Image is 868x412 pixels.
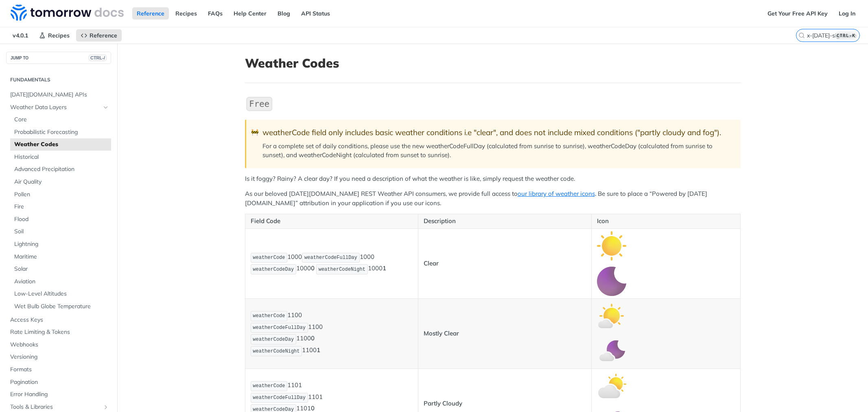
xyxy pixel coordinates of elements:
[14,240,109,248] span: Lightning
[6,351,111,363] a: Versioning
[273,7,295,20] a: Blog
[253,383,285,389] span: weatherCode
[10,403,101,411] span: Tools & Libraries
[10,126,111,138] a: Probabilistic Forecasting
[251,217,413,226] p: Field Code
[14,265,109,273] span: Solar
[297,7,335,20] a: API Status
[6,314,111,326] a: Access Keys
[262,128,732,137] div: weatherCode field only includes basic weather conditions i.e "clear", and does not include mixed ...
[10,251,111,263] a: Maritime
[10,366,109,374] span: Formats
[14,140,109,149] span: Weather Codes
[14,228,109,236] span: Soil
[14,191,109,199] span: Pollen
[597,347,626,355] span: Expand image
[6,326,111,338] a: Rate Limiting & Tokens
[14,253,109,261] span: Maritime
[597,337,626,366] img: mostly_clear_night
[304,255,357,261] span: weatherCodeFullDay
[14,302,109,311] span: Wet Bulb Globe Temperature
[253,267,294,272] span: weatherCodeDay
[10,341,109,349] span: Webhooks
[245,174,741,184] p: Is it foggy? Rainy? A clear day? If you need a description of what the weather is like, simply re...
[597,371,626,401] img: partly_cloudy_day
[835,31,857,39] kbd: CTRL-K
[253,395,306,401] span: weatherCodeFullDay
[253,325,306,331] span: weatherCodeFullDay
[10,378,109,386] span: Pagination
[10,103,101,112] span: Weather Data Layers
[424,399,462,407] strong: Partly Cloudy
[14,116,109,124] span: Core
[383,265,386,272] strong: 1
[6,388,111,401] a: Error Handling
[597,381,626,389] span: Expand image
[798,32,805,39] svg: Search
[424,217,586,226] p: Description
[10,316,109,324] span: Access Keys
[10,188,111,201] a: Pollen
[10,151,111,163] a: Historical
[245,189,741,208] p: As our beloved [DATE][DOMAIN_NAME] REST Weather API consumers, we provide full access to . Be sur...
[229,7,271,20] a: Help Center
[253,255,285,261] span: weatherCode
[834,7,860,20] a: Log In
[103,104,109,111] button: Hide subpages for Weather Data Layers
[10,226,111,238] a: Soil
[6,52,111,64] button: JUMP TOCTRL-/
[48,32,70,39] span: Recipes
[251,252,413,276] p: 1000 1000 1000 1000
[10,328,109,336] span: Rate Limiting & Tokens
[10,213,111,226] a: Flood
[10,138,111,151] a: Weather Codes
[14,215,109,224] span: Flood
[203,7,227,20] a: FAQs
[14,178,109,186] span: Air Quality
[251,128,259,137] span: 🚧
[76,29,122,42] a: Reference
[6,76,111,83] h2: Fundamentals
[6,89,111,101] a: [DATE][DOMAIN_NAME] APIs
[317,346,320,354] strong: 1
[171,7,201,20] a: Recipes
[35,29,74,42] a: Recipes
[10,91,109,99] span: [DATE][DOMAIN_NAME] APIs
[245,56,741,70] h1: Weather Codes
[10,390,109,399] span: Error Handling
[10,238,111,250] a: Lightning
[10,176,111,188] a: Air Quality
[319,267,365,272] span: weatherCodeNight
[311,335,315,342] strong: 0
[89,55,107,61] span: CTRL-/
[14,165,109,173] span: Advanced Precipitation
[10,201,111,213] a: Fire
[10,276,111,288] a: Aviation
[597,267,626,296] img: clear_night
[6,339,111,351] a: Webhooks
[14,290,109,298] span: Low-Level Altitudes
[253,348,300,354] span: weatherCodeNight
[424,329,459,337] strong: Mostly Clear
[14,203,109,211] span: Fire
[597,301,626,331] img: mostly_clear_day
[251,310,413,357] p: 1100 1100 1100 1100
[132,7,169,20] a: Reference
[10,263,111,275] a: Solar
[597,231,626,261] img: clear_day
[6,376,111,388] a: Pagination
[90,32,117,39] span: Reference
[518,190,595,197] a: our library of weather icons
[597,277,626,285] span: Expand image
[14,278,109,286] span: Aviation
[597,241,626,249] span: Expand image
[424,259,439,267] strong: Clear
[103,404,109,410] button: Show subpages for Tools & Libraries
[10,114,111,126] a: Core
[11,4,124,21] img: Tomorrow.io Weather API Docs
[597,217,735,226] p: Icon
[6,364,111,376] a: Formats
[311,265,315,272] strong: 0
[10,163,111,175] a: Advanced Precipitation
[14,128,109,136] span: Probabilistic Forecasting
